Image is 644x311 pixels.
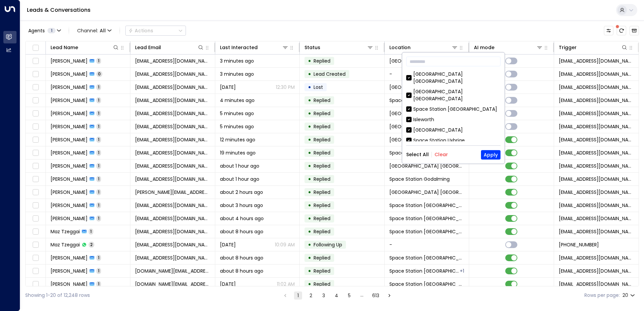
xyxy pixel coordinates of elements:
[135,58,210,64] span: tonyj@aol.com
[74,26,114,35] button: Channel:All
[31,228,40,236] span: Toggle select row
[220,241,236,248] span: Jun 30, 2025
[559,189,634,196] span: leads@space-station.co.uk
[135,189,210,196] span: peter@pjdoherty.co.uk
[275,241,295,248] p: 10:09 AM
[385,68,469,80] td: -
[96,71,102,77] span: 0
[314,254,330,261] span: Replied
[389,202,464,209] span: Space Station Doncaster
[389,58,439,64] span: Space Station Hall Green
[220,202,263,209] span: about 3 hours ago
[96,97,101,103] span: 1
[220,268,263,274] span: about 8 hours ago
[308,226,311,237] div: •
[135,136,210,143] span: antatt@icloud.com
[135,241,210,248] span: maz.tzeggai@hotmail.co.uk
[51,268,88,274] span: Safeena Rashid
[345,291,353,300] button: Go to page 5
[96,255,101,261] span: 1
[277,281,295,287] p: 11:02 AM
[406,137,501,144] div: Space Station Uxbrige
[406,152,429,157] button: Select All
[389,43,458,51] div: Location
[51,97,88,104] span: Sarah Wilkinson
[96,163,101,169] span: 1
[314,268,330,274] span: Replied
[51,241,80,248] span: Maz Tzeggai
[559,215,634,222] span: leads@space-station.co.uk
[559,136,634,143] span: leads@space-station.co.uk
[89,242,94,247] span: 2
[100,28,106,33] span: All
[125,26,186,36] button: Actions
[135,97,210,104] span: sarah_21_789@hotmail.com
[31,201,40,210] span: Toggle select row
[559,84,634,91] span: leads@space-station.co.uk
[128,28,153,34] div: Actions
[51,84,88,91] span: Ali Rewq
[413,106,497,113] div: Space Station [GEOGRAPHIC_DATA]
[96,189,101,195] span: 1
[51,215,88,222] span: Wendy Johnston
[406,71,501,85] div: [GEOGRAPHIC_DATA] [GEOGRAPHIC_DATA]
[559,268,634,274] span: leads@space-station.co.uk
[308,81,311,93] div: •
[314,97,330,104] span: Replied
[220,215,264,222] span: about 4 hours ago
[389,176,450,182] span: Space Station Godalming
[51,228,80,235] span: Maz Tzeggai
[308,160,311,172] div: •
[51,176,88,182] span: Malcolm Gale
[220,43,258,51] div: Last Interacted
[308,147,311,159] div: •
[220,110,254,117] span: 5 minutes ago
[51,189,88,196] span: Peter Doherty
[31,83,40,92] span: Toggle select row
[308,121,311,132] div: •
[31,267,40,275] span: Toggle select row
[308,95,311,106] div: •
[31,280,40,288] span: Toggle select row
[96,150,101,155] span: 1
[51,149,88,156] span: Francesca Allen
[559,202,634,209] span: leads@space-station.co.uk
[135,215,210,222] span: Johnstonwendy1975@gmail.com
[96,84,101,90] span: 1
[28,28,45,33] span: Agents
[559,43,577,51] div: Trigger
[31,188,40,197] span: Toggle select row
[385,291,393,300] button: Go to next page
[220,58,254,64] span: 3 minutes ago
[135,281,210,287] span: safeena.rashid.sr@gmail.com
[474,43,494,51] div: AI mode
[31,109,40,118] span: Toggle select row
[220,228,263,235] span: about 8 hours ago
[332,291,341,300] button: Go to page 4
[96,202,101,208] span: 1
[314,136,330,143] span: Replied
[31,241,40,249] span: Toggle select row
[314,241,342,248] span: Following Up
[308,200,311,211] div: •
[31,175,40,183] span: Toggle select row
[96,268,101,274] span: 1
[31,70,40,78] span: Toggle select row
[135,254,210,261] span: cimasa4579@ekuali.com
[51,123,88,130] span: Dana Mana
[307,291,315,300] button: Go to page 2
[308,186,311,198] div: •
[25,292,90,299] div: Showing 1-20 of 12,248 rows
[31,136,40,144] span: Toggle select row
[135,123,210,130] span: exams.talents2-03@icloud.com
[281,291,394,300] nav: pagination navigation
[413,127,463,134] div: [GEOGRAPHIC_DATA]
[135,268,210,274] span: safeena.rashid.sr@gmail.com
[389,268,459,274] span: Space Station Garretts Green
[31,44,40,52] span: Toggle select all
[51,43,119,51] div: Lead Name
[474,43,543,51] div: AI mode
[47,28,56,33] span: 1
[308,239,311,250] div: •
[220,71,254,77] span: 3 minutes ago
